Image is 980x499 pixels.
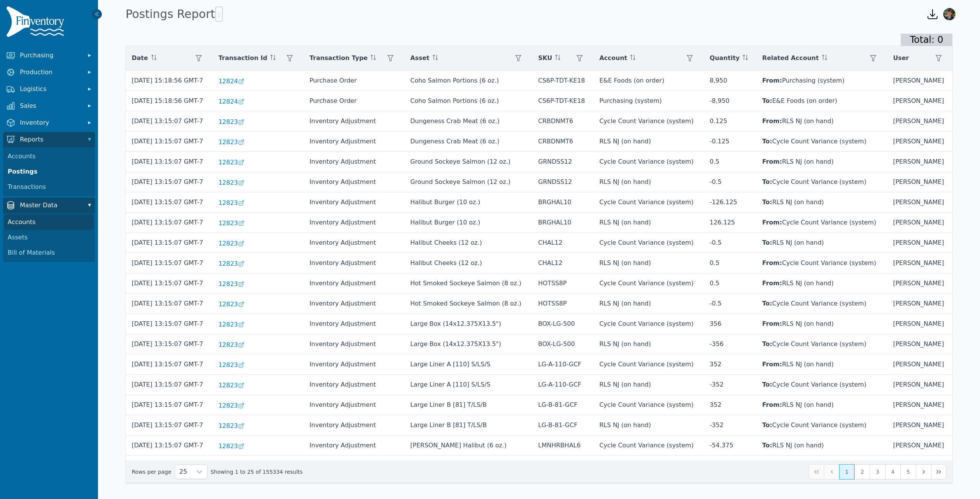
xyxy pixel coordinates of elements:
[404,71,532,91] td: Coho Salmon Portions (6 oz.)
[704,314,756,334] td: 356
[532,395,593,415] td: LG-B-81-GCF
[126,273,212,294] td: [DATE] 13:15:07 GMT-7
[404,273,532,294] td: Hot Smoked Sockeye Salmon (8 oz.)
[756,456,887,476] td: Cycle Count Variance (system)
[304,91,404,111] td: Purchase Order
[532,314,593,334] td: BOX-LG-500
[404,334,532,354] td: Large Box (14x12.375X13.5")
[887,233,952,253] td: [PERSON_NAME]
[3,198,95,213] button: Master Data
[756,436,887,456] td: RLS NJ (on hand)
[532,375,593,395] td: LG-A-110-GCF
[219,361,297,370] a: 12823
[762,219,782,226] span: From:
[887,456,952,476] td: [PERSON_NAME]
[756,192,887,213] td: RLS NJ (on hand)
[756,91,887,111] td: E&E Foods (on order)
[532,91,593,111] td: CS6P-TDT-KE18
[404,354,532,375] td: Large Liner A [110] S/LS/S
[756,415,887,436] td: Cycle Count Variance (system)
[887,91,952,111] td: [PERSON_NAME]
[304,132,404,152] td: Inventory Adjustment
[404,436,532,456] td: [PERSON_NAME] Halibut (6 oz.)
[704,172,756,192] td: -0.5
[219,219,297,228] a: 12823
[704,192,756,213] td: -126.125
[887,213,952,233] td: [PERSON_NAME]
[704,111,756,132] td: 0.125
[219,340,297,349] a: 12823
[887,71,952,91] td: [PERSON_NAME]
[404,91,532,111] td: Coho Salmon Portions (6 oz.)
[593,354,704,375] td: Cycle Count Variance (system)
[20,101,81,111] span: Sales
[593,71,704,91] td: E&E Foods (on order)
[710,54,740,63] span: Quantity
[404,375,532,395] td: Large Liner A [110] S/LS/S
[762,54,819,63] span: Related Account
[532,436,593,456] td: LMNHRBHAL6
[3,65,95,80] button: Production
[410,54,430,63] span: Asset
[756,314,887,334] td: RLS NJ (on hand)
[126,7,223,22] h1: Postings Report
[593,253,704,273] td: RLS NJ (on hand)
[219,117,238,127] span: 12823
[404,172,532,192] td: Ground Sockeye Salmon (12 oz.)
[304,152,404,172] td: Inventory Adjustment
[304,436,404,456] td: Inventory Adjustment
[762,381,772,388] span: To:
[593,91,704,111] td: Purchasing (system)
[756,294,887,314] td: Cycle Count Variance (system)
[219,97,238,106] span: 12824
[756,172,887,192] td: Cycle Count Variance (system)
[20,201,81,210] span: Master Data
[5,164,93,179] a: Postings
[756,132,887,152] td: Cycle Count Variance (system)
[5,215,93,230] a: Accounts
[900,464,916,479] button: Page 5
[704,354,756,375] td: 352
[310,54,368,63] span: Transaction Type
[532,152,593,172] td: GRNDSS12
[126,132,212,152] td: [DATE] 13:15:07 GMT-7
[304,314,404,334] td: Inventory Adjustment
[901,34,952,46] div: Total: 0
[538,54,552,63] span: SKU
[704,132,756,152] td: -0.125
[219,54,268,63] span: Transaction Id
[126,213,212,233] td: [DATE] 13:15:07 GMT-7
[762,178,772,185] span: To:
[126,253,212,273] td: [DATE] 13:15:07 GMT-7
[532,132,593,152] td: CRBDNMT6
[404,111,532,132] td: Dungeness Crab Meat (6 oz.)
[762,401,782,408] span: From:
[704,456,756,476] td: 54.375
[304,233,404,253] td: Inventory Adjustment
[219,320,297,329] a: 12823
[704,213,756,233] td: 126.125
[304,71,404,91] td: Purchase Order
[126,192,212,213] td: [DATE] 13:15:07 GMT-7
[404,314,532,334] td: Large Box (14x12.375X13.5")
[887,152,952,172] td: [PERSON_NAME]
[532,233,593,253] td: CHAL12
[304,192,404,213] td: Inventory Adjustment
[887,273,952,294] td: [PERSON_NAME]
[3,81,95,97] button: Logistics
[931,464,946,479] button: Last Page
[593,395,704,415] td: Cycle Count Variance (system)
[20,85,81,94] span: Logistics
[887,111,952,132] td: [PERSON_NAME]
[593,456,704,476] td: RLS NJ (on hand)
[3,48,95,63] button: Purchasing
[219,381,238,390] span: 12823
[404,132,532,152] td: Dungeness Crab Meat (6 oz.)
[593,172,704,192] td: RLS NJ (on hand)
[219,259,238,268] span: 12823
[404,294,532,314] td: Hot Smoked Sockeye Salmon (8 oz.)
[704,395,756,415] td: 352
[593,294,704,314] td: RLS NJ (on hand)
[404,395,532,415] td: Large Liner B [81] T/LS/B
[20,51,81,60] span: Purchasing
